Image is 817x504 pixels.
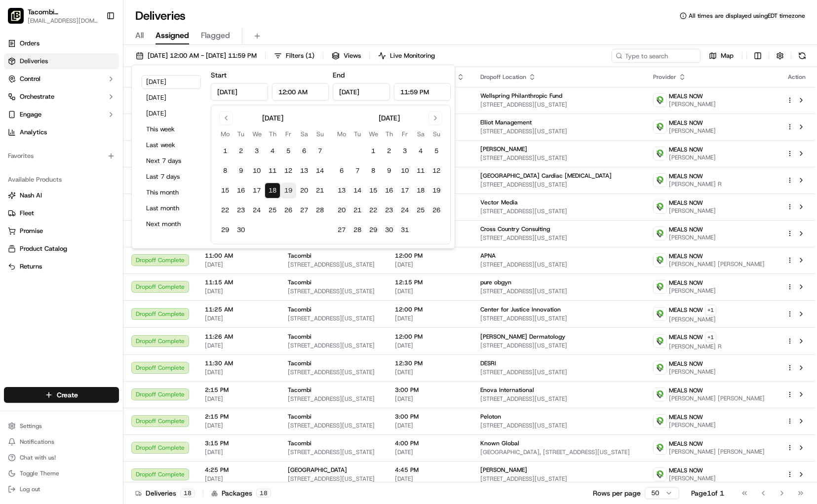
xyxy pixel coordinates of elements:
[4,124,119,140] a: Analytics
[4,482,119,496] button: Log out
[705,305,716,315] button: +1
[480,198,518,206] span: Vector Media
[480,234,637,242] span: [STREET_ADDRESS][US_STATE]
[233,163,249,179] button: 9
[4,435,119,449] button: Notifications
[205,252,272,260] span: 11:00 AM
[4,466,119,480] button: Toggle Theme
[480,118,532,126] span: Elliot Management
[79,139,162,157] a: 💻API Documentation
[249,143,265,159] button: 3
[480,252,496,260] span: APNA
[480,154,637,162] span: [STREET_ADDRESS][US_STATE]
[480,261,637,269] span: [STREET_ADDRESS][US_STATE]
[233,202,249,218] button: 23
[233,143,249,159] button: 2
[480,306,561,313] span: Center for Justice Innovation
[288,448,379,456] span: [STREET_ADDRESS][US_STATE]
[142,107,201,120] button: [DATE]
[669,172,703,180] span: MEALS NOW
[205,466,272,474] span: 4:25 PM
[397,222,413,238] button: 31
[10,39,180,55] p: Welcome 👋
[142,170,201,184] button: Last 7 days
[669,287,716,295] span: [PERSON_NAME]
[480,395,637,403] span: [STREET_ADDRESS][US_STATE]
[669,306,703,314] span: MEALS NOW
[395,342,465,349] span: [DATE]
[20,57,48,66] span: Deliveries
[395,287,465,295] span: [DATE]
[8,191,115,200] a: Nash AI
[413,163,428,179] button: 11
[365,183,381,198] button: 15
[205,306,272,313] span: 11:25 AM
[4,419,119,433] button: Settings
[280,163,296,179] button: 12
[8,244,115,253] a: Product Catalog
[20,454,56,462] span: Chat with us!
[205,413,272,421] span: 2:15 PM
[296,183,312,198] button: 20
[786,73,807,81] div: Action
[669,394,765,402] span: [PERSON_NAME] [PERSON_NAME]
[288,333,311,341] span: Tacombi
[428,183,444,198] button: 19
[205,368,272,376] span: [DATE]
[217,129,233,139] th: Monday
[721,51,734,60] span: Map
[395,261,465,269] span: [DATE]
[10,94,28,112] img: 1736555255976-a54dd68f-1ca7-489b-9aae-adbdc363a1c4
[10,10,30,30] img: Nash
[428,111,442,125] button: Go to next month
[669,360,703,368] span: MEALS NOW
[201,30,230,41] span: Flagged
[249,202,265,218] button: 24
[480,127,637,135] span: [STREET_ADDRESS][US_STATE]
[288,342,379,349] span: [STREET_ADDRESS][US_STATE]
[135,8,186,24] h1: Deliveries
[428,202,444,218] button: 26
[28,17,98,25] button: [EMAIL_ADDRESS][DOMAIN_NAME]
[142,122,201,136] button: This week
[395,395,465,403] span: [DATE]
[211,71,227,79] label: Start
[312,163,328,179] button: 14
[390,51,435,60] span: Live Monitoring
[381,143,397,159] button: 2
[428,129,444,139] th: Sunday
[205,395,272,403] span: [DATE]
[10,144,18,152] div: 📗
[654,415,666,427] img: melas_now_logo.png
[654,468,666,481] img: melas_now_logo.png
[480,439,519,447] span: Known Global
[288,261,379,269] span: [STREET_ADDRESS][US_STATE]
[288,413,311,421] span: Tacombi
[705,332,716,343] button: +1
[654,94,666,107] img: melas_now_logo.png
[350,129,365,139] th: Tuesday
[689,12,805,20] span: All times are displayed using EDT timezone
[704,49,738,63] button: Map
[333,83,390,101] input: Date
[233,222,249,238] button: 30
[334,202,350,218] button: 20
[131,49,261,63] button: [DATE] 12:00 AM - [DATE] 11:59 PM
[669,421,716,429] span: [PERSON_NAME]
[205,359,272,367] span: 11:30 AM
[334,163,350,179] button: 6
[669,146,703,154] span: MEALS NOW
[8,8,24,24] img: Tacombi Empire State Building
[28,7,98,17] button: Tacombi [GEOGRAPHIC_DATA]
[374,49,439,63] button: Live Monitoring
[480,413,501,421] span: Peloton
[413,143,428,159] button: 4
[249,129,265,139] th: Wednesday
[156,30,189,41] span: Assigned
[395,278,465,286] span: 12:15 PM
[654,174,666,187] img: melas_now_logo.png
[219,111,233,125] button: Go to previous month
[669,387,703,394] span: MEALS NOW
[365,163,381,179] button: 8
[233,129,249,139] th: Tuesday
